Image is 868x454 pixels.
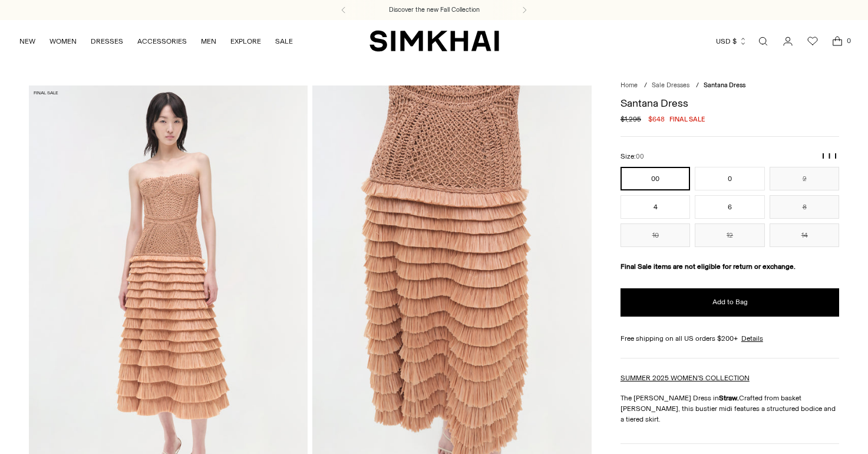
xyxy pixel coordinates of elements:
span: 00 [636,153,644,160]
a: Sale Dresses [652,81,689,89]
a: Details [741,333,763,344]
span: Santana Dress [704,81,745,89]
a: Go to the account page [776,29,800,53]
div: Free shipping on all US orders $200+ [621,333,840,344]
h1: Santana Dress [621,98,840,108]
a: MEN [201,28,216,54]
a: Open search modal [751,29,775,53]
nav: breadcrumbs [621,81,840,91]
strong: Final Sale items are not eligible for return or exchange. [621,262,796,271]
a: WOMEN [49,28,77,54]
span: 0 [843,35,854,46]
button: 4 [621,195,691,219]
a: Discover the new Fall Collection [389,5,480,15]
div: / [644,81,647,91]
a: DRESSES [91,28,123,54]
a: SALE [275,28,293,54]
div: / [696,81,699,91]
a: EXPLORE [230,28,261,54]
a: ACCESSORIES [137,28,187,54]
button: 14 [770,223,840,247]
button: 00 [621,167,691,190]
button: 6 [695,195,765,219]
button: USD $ [716,28,747,54]
p: The [PERSON_NAME] Dress in Crafted from basket [PERSON_NAME], this bustier midi features a struct... [621,393,840,425]
a: SIMKHAI [369,29,499,52]
s: $1,295 [621,114,641,124]
button: 0 [695,167,765,190]
a: Open cart modal [826,29,849,53]
button: 12 [695,223,765,247]
a: Wishlist [801,29,824,53]
span: $648 [648,114,665,124]
strong: Straw. [719,394,739,402]
a: NEW [19,28,35,54]
a: SUMMER 2025 WOMEN'S COLLECTION [621,374,750,382]
a: Home [621,81,638,89]
label: Size: [621,151,644,162]
button: 10 [621,223,691,247]
button: Add to Bag [621,288,840,317]
span: Add to Bag [712,297,748,307]
button: 2 [770,167,840,190]
button: 8 [770,195,840,219]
